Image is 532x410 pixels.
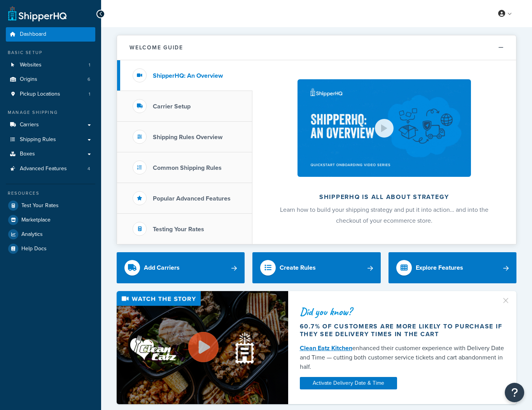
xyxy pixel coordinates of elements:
li: Pickup Locations [6,87,95,101]
h2: Welcome Guide [129,45,183,51]
span: 1 [89,62,90,68]
div: enhanced their customer experience with Delivery Date and Time — cutting both customer service ti... [300,344,505,372]
span: Websites [20,62,42,68]
div: Create Rules [280,262,316,273]
a: Clean Eatz Kitchen [300,344,352,352]
h3: Carrier Setup [153,103,191,110]
span: Analytics [21,231,43,238]
a: Carriers [6,118,95,132]
a: Advanced Features4 [6,162,95,176]
span: Carriers [20,122,39,128]
a: Origins6 [6,72,95,87]
div: Manage Shipping [6,109,95,116]
div: Add Carriers [144,262,180,273]
a: Test Your Rates [6,199,95,213]
span: Origins [20,76,37,83]
span: Marketplace [21,217,51,223]
a: Activate Delivery Date & Time [300,377,397,389]
span: Help Docs [21,246,47,252]
li: Websites [6,58,95,72]
h3: Common Shipping Rules [153,164,222,171]
span: 4 [87,166,90,172]
span: Test Your Rates [21,202,59,209]
span: Dashboard [20,31,46,38]
a: Dashboard [6,27,95,42]
img: ShipperHQ is all about strategy [297,79,471,177]
h3: Testing Your Rates [153,226,204,233]
a: Add Carriers [117,252,245,283]
h3: ShipperHQ: An Overview [153,72,223,79]
a: Help Docs [6,242,95,256]
span: Pickup Locations [20,91,60,98]
button: Open Resource Center [505,383,524,402]
h3: Shipping Rules Overview [153,134,222,141]
img: Video thumbnail [117,291,288,404]
span: Shipping Rules [20,136,56,143]
a: Explore Features [388,252,516,283]
h2: ShipperHQ is all about strategy [273,194,495,201]
li: Origins [6,72,95,87]
a: Boxes [6,147,95,161]
span: Boxes [20,151,35,157]
div: Explore Features [416,262,463,273]
span: Advanced Features [20,166,67,172]
h3: Popular Advanced Features [153,195,231,202]
span: Learn how to build your shipping strategy and put it into action… and into the checkout of your e... [280,205,488,225]
a: Create Rules [252,252,380,283]
a: Websites1 [6,58,95,72]
span: 6 [87,76,90,83]
div: 60.7% of customers are more likely to purchase if they see delivery times in the cart [300,323,505,338]
a: Analytics [6,227,95,241]
div: Basic Setup [6,49,95,56]
div: Resources [6,190,95,197]
a: Pickup Locations1 [6,87,95,101]
a: Shipping Rules [6,133,95,147]
span: 1 [89,91,90,98]
div: Did you know? [300,306,505,317]
li: Advanced Features [6,162,95,176]
a: Marketplace [6,213,95,227]
button: Welcome Guide [117,35,516,60]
